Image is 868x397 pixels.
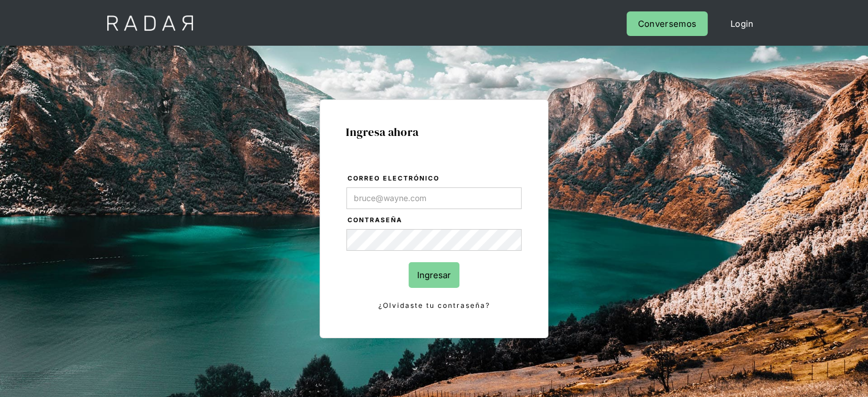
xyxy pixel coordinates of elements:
a: ¿Olvidaste tu contraseña? [346,299,522,312]
label: Correo electrónico [348,173,522,185]
a: Conversemos [627,11,708,36]
a: Login [719,11,765,36]
input: bruce@wayne.com [346,187,522,209]
input: Ingresar [409,262,459,288]
h1: Ingresa ahora [346,126,522,138]
form: Login Form [346,173,522,312]
label: Contraseña [348,215,522,226]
